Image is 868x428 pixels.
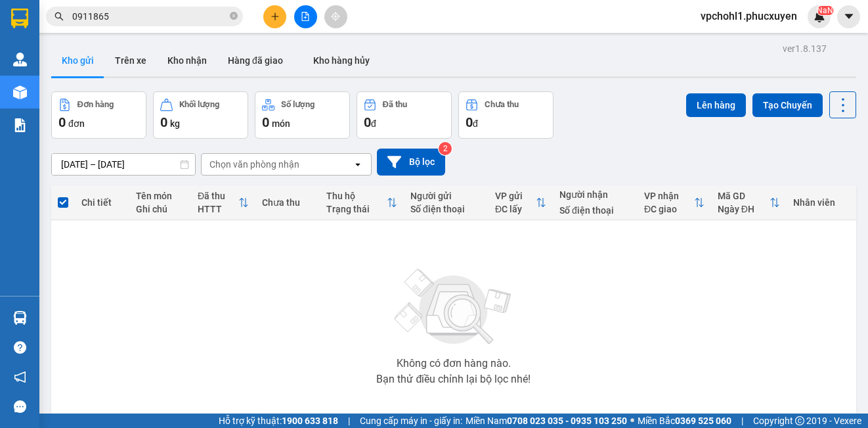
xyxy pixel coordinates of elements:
[170,118,180,129] span: kg
[466,114,473,130] span: 0
[348,414,350,428] span: |
[644,204,694,214] div: ĐC giao
[14,400,26,413] span: message
[262,197,313,208] div: Chưa thu
[638,414,731,428] span: Miền Bắc
[410,191,482,201] div: Người gửi
[54,12,64,21] span: search
[320,185,404,220] th: Toggle SortBy
[388,261,519,353] img: svg+xml;base64,PHN2ZyBjbGFzcz0ibGlzdC1wbHVnX19zdmciIHhtbG5zPSJodHRwOi8vd3d3LnczLm9yZy8yMDAwL3N2Zy...
[281,100,315,109] div: Số lượng
[331,12,340,21] span: aim
[495,204,536,214] div: ĐC lấy
[326,191,387,201] div: Thu hộ
[795,416,804,425] span: copyright
[686,93,746,117] button: Lên hàng
[219,414,338,428] span: Hỗ trợ kỹ thuật:
[837,5,860,28] button: caret-down
[160,114,167,130] span: 0
[559,189,631,200] div: Người nhận
[473,118,478,129] span: đ
[353,159,363,170] svg: open
[458,91,553,139] button: Chưa thu0đ
[741,414,743,428] span: |
[198,191,238,201] div: Đã thu
[466,414,627,428] span: Miền Nam
[410,204,482,214] div: Số điện thoại
[262,114,269,130] span: 0
[272,118,290,129] span: món
[793,197,850,208] div: Nhân viên
[376,374,531,385] div: Bạn thử điều chỉnh lại bộ lọc nhé!
[814,11,825,22] img: icon-new-feature
[14,341,26,354] span: question-circle
[718,204,770,214] div: Ngày ĐH
[230,11,238,23] span: close-circle
[495,191,536,201] div: VP gửi
[630,418,634,423] span: ⚪️
[711,185,787,220] th: Toggle SortBy
[439,142,452,155] sup: 2
[324,5,347,28] button: aim
[485,100,519,109] div: Chưa thu
[357,91,452,139] button: Đã thu0đ
[301,12,310,21] span: file-add
[783,41,827,56] div: ver 1.8.137
[690,8,808,24] span: vpchohl1.phucxuyen
[81,197,123,208] div: Chi tiết
[58,114,66,130] span: 0
[230,12,238,20] span: close-circle
[282,416,338,426] strong: 1900 633 818
[157,45,217,76] button: Kho nhận
[843,11,855,22] span: caret-down
[383,100,407,109] div: Đã thu
[360,414,462,428] span: Cung cấp máy in - giấy in:
[718,191,770,201] div: Mã GD
[752,93,823,117] button: Tạo Chuyến
[179,100,219,109] div: Khối lượng
[313,55,370,66] span: Kho hàng hủy
[488,185,553,220] th: Toggle SortBy
[675,416,731,426] strong: 0369 525 060
[136,191,184,201] div: Tên món
[191,185,255,220] th: Toggle SortBy
[52,154,195,175] input: Select a date range.
[51,91,146,139] button: Đơn hàng0đơn
[271,12,280,21] span: plus
[326,204,387,214] div: Trạng thái
[11,9,28,28] img: logo-vxr
[263,5,286,28] button: plus
[397,358,511,369] div: Không có đơn hàng nào.
[13,118,27,132] img: solution-icon
[371,118,376,129] span: đ
[136,204,184,214] div: Ghi chú
[294,5,317,28] button: file-add
[153,91,248,139] button: Khối lượng0kg
[51,45,104,76] button: Kho gửi
[559,205,631,216] div: Số điện thoại
[198,204,238,214] div: HTTT
[507,416,627,426] strong: 0708 023 035 - 0935 103 250
[377,149,445,176] button: Bộ lọc
[13,311,27,325] img: warehouse-icon
[364,114,371,130] span: 0
[217,45,293,76] button: Hàng đã giao
[104,45,157,76] button: Trên xe
[77,100,114,109] div: Đơn hàng
[14,371,26,383] span: notification
[13,85,27,99] img: warehouse-icon
[209,158,299,171] div: Chọn văn phòng nhận
[817,6,833,15] sup: NaN
[255,91,350,139] button: Số lượng0món
[644,191,694,201] div: VP nhận
[638,185,711,220] th: Toggle SortBy
[13,53,27,66] img: warehouse-icon
[68,118,85,129] span: đơn
[72,9,227,24] input: Tìm tên, số ĐT hoặc mã đơn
